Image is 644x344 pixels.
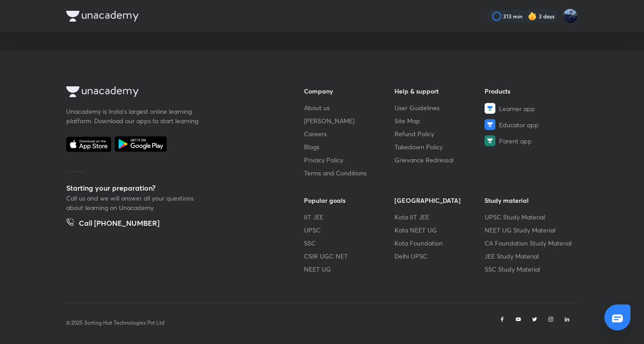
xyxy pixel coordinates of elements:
[304,168,395,178] a: Terms and Conditions
[66,11,139,22] img: Company Logo
[66,183,275,193] h5: Starting your preparation?
[485,119,575,130] a: Educator app
[395,103,485,112] a: User Guidelines
[395,196,485,205] h6: [GEOGRAPHIC_DATA]
[304,103,395,112] a: About us
[485,86,575,96] h6: Products
[304,142,395,152] a: Blogs
[304,129,327,138] span: Careers
[395,142,485,152] a: Takedown Policy
[395,225,485,235] a: Kota NEET UG
[66,218,159,230] a: Call [PHONE_NUMBER]
[395,251,485,261] a: Delhi UPSC
[66,107,201,125] p: Unacademy is India’s largest online learning platform. Download our apps to start learning
[485,103,495,114] img: Learner app
[485,135,575,146] a: Parent app
[304,212,395,222] a: IIT JEE
[304,116,395,125] a: [PERSON_NAME]
[485,238,575,248] a: CA Foundation Study Material
[304,129,395,138] a: Careers
[395,116,485,125] a: Site Map
[304,225,395,235] a: UPSC
[66,86,275,99] a: Company Logo
[485,212,575,222] a: UPSC Study Material
[499,136,532,146] span: Parent app
[304,155,395,165] a: Privacy Policy
[485,103,575,114] a: Learner app
[528,12,537,21] img: streak
[499,104,535,113] span: Learner app
[79,218,159,230] h5: Call [PHONE_NUMBER]
[395,86,485,96] h6: Help & support
[66,193,201,212] p: Call us and we will answer all your questions about learning on Unacademy
[562,9,578,24] img: Kushagra Singh
[395,212,485,222] a: Kota IIT JEE
[485,264,575,274] a: SSC Study Material
[485,135,495,146] img: Parent app
[485,251,575,261] a: JEE Study Material
[499,120,539,130] span: Educator app
[304,238,395,248] a: SSC
[395,238,485,248] a: Kota Foundation
[66,86,139,97] img: Company Logo
[66,319,164,327] p: © 2025 Sorting Hat Technologies Pvt Ltd
[304,264,395,274] a: NEET UG
[395,155,485,165] a: Grievance Redressal
[395,129,485,138] a: Refund Policy
[304,86,395,96] h6: Company
[304,251,395,261] a: CSIR UGC NET
[485,225,575,235] a: NEET UG Study Material
[304,196,395,205] h6: Popular goals
[485,196,575,205] h6: Study material
[485,119,495,130] img: Educator app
